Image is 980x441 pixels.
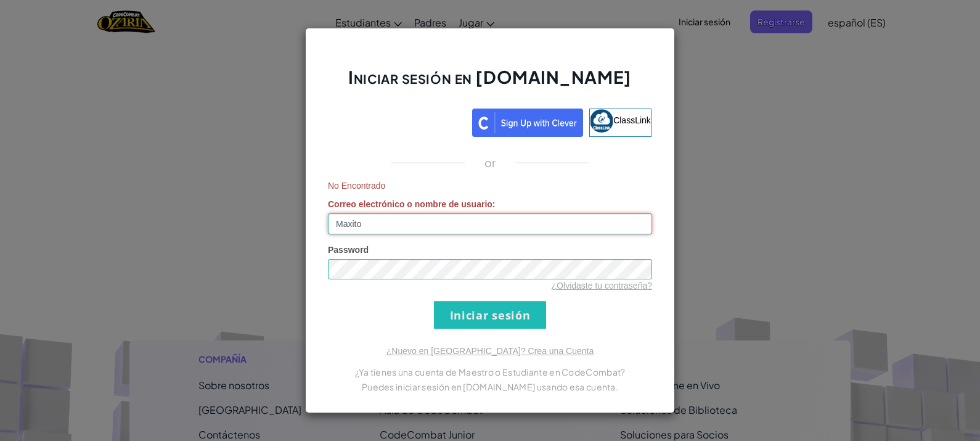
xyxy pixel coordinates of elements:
span: No Encontrado [328,179,652,192]
a: ¿Olvidaste tu contraseña? [552,281,652,291]
span: Password [328,245,369,255]
p: ¿Ya tienes una cuenta de Maestro o Estudiante en CodeCombat? [328,365,652,379]
img: classlink-logo-small.png [590,109,613,133]
p: or [484,155,496,170]
a: ¿Nuevo en [GEOGRAPHIC_DATA]? Crea una Cuenta [386,346,594,356]
span: ClassLink [613,115,651,125]
p: Puedes iniciar sesión en [DOMAIN_NAME] usando esa cuenta. [328,379,652,394]
label: : [328,198,496,210]
h2: Iniciar sesión en [DOMAIN_NAME] [328,65,652,101]
span: Correo electrónico o nombre de usuario [328,199,492,209]
iframe: Botón Iniciar sesión con Google [322,107,472,134]
img: clever_sso_button@2x.png [472,109,583,137]
input: Iniciar sesión [434,301,546,329]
